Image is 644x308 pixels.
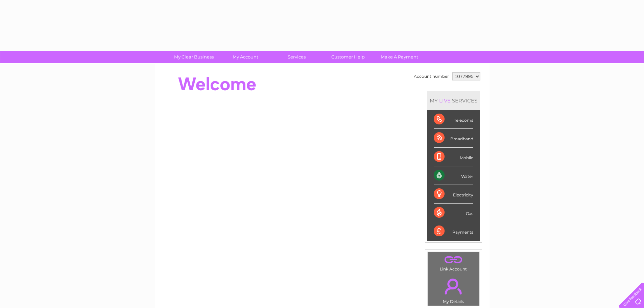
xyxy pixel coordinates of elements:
[434,222,473,240] div: Payments
[429,254,478,266] a: .
[269,51,325,63] a: Services
[427,273,480,306] td: My Details
[429,275,478,298] a: .
[217,51,273,63] a: My Account
[372,51,427,63] a: Make A Payment
[427,91,480,110] div: MY SERVICES
[434,185,473,204] div: Electricity
[434,129,473,147] div: Broadband
[320,51,376,63] a: Customer Help
[427,252,480,273] td: Link Account
[434,110,473,129] div: Telecoms
[434,148,473,166] div: Mobile
[412,71,451,82] td: Account number
[434,204,473,222] div: Gas
[434,166,473,185] div: Water
[438,97,452,104] div: LIVE
[166,51,222,63] a: My Clear Business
